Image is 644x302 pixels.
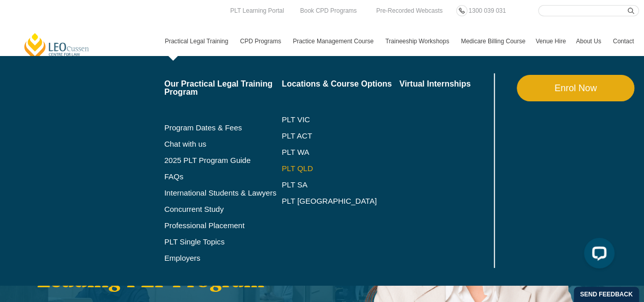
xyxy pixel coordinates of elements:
a: Program Dates & Fees [164,124,282,132]
a: Chat with us [164,140,282,148]
a: PLT QLD [282,164,399,173]
a: Venue Hire [530,26,571,56]
a: FAQs [164,173,282,181]
a: About Us [571,26,607,56]
a: Traineeship Workshops [380,26,456,56]
a: PLT Learning Portal [228,5,287,16]
a: Locations & Course Options [282,80,399,88]
a: 2025 PLT Program Guide [164,156,257,164]
a: PLT VIC [282,116,399,124]
a: PLT Single Topics [164,238,282,246]
a: PLT SA [282,181,399,189]
a: Practice Management Course [288,26,380,56]
a: International Students & Lawyers [164,189,282,197]
a: [PERSON_NAME] Centre for Law [23,32,91,61]
a: Pre-Recorded Webcasts [374,5,445,16]
h2: Qualify for Admission with [PERSON_NAME]'s Leading PLT Program [37,215,317,292]
a: Employers [164,254,282,262]
span: 1300 039 031 [468,7,506,14]
a: CPD Programs [235,26,288,56]
iframe: LiveChat chat widget [576,234,619,277]
a: PLT [GEOGRAPHIC_DATA] [282,197,399,205]
a: Our Practical Legal Training Program [164,80,282,96]
a: Medicare Billing Course [456,26,530,56]
a: Professional Placement [164,222,282,230]
a: Book CPD Programs [297,5,359,16]
a: PLT WA [282,148,374,156]
a: PLT ACT [282,132,399,140]
a: Concurrent Study [164,205,282,213]
a: 1300 039 031 [466,5,508,16]
a: Practical Legal Training [160,26,235,56]
a: Enrol Now [517,75,634,101]
a: Virtual Internships [399,80,491,88]
a: Contact [608,26,639,56]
